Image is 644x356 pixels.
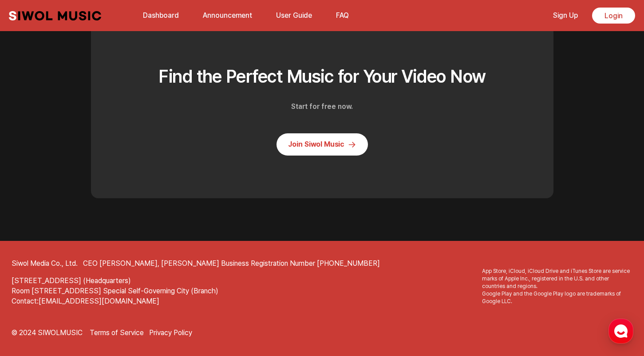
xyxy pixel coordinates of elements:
[592,8,635,24] a: Login
[149,328,192,338] a: Privacy Policy
[12,259,221,269] div: CEO [PERSON_NAME], [PERSON_NAME]
[158,101,487,112] p: Start for free now.
[12,328,83,338] p: © 2024 SIWOLMUSIC
[90,328,144,338] a: Terms of Service
[12,259,78,269] h2: Siwol Media Co., Ltd.
[277,133,368,156] a: Join Siwol Music
[158,62,487,91] h2: Find the Perfect Music for Your Video Now
[12,276,633,286] address: [STREET_ADDRESS] (Headquarters)
[548,6,583,25] a: Sign Up
[138,6,184,25] a: Dashboard
[271,6,317,25] a: User Guide
[221,259,380,269] p: Business Registration Number [PHONE_NUMBER]
[59,282,115,304] a: Messages
[131,295,153,302] span: Settings
[198,6,257,25] a: Announcement
[23,295,38,302] span: Home
[12,286,633,296] address: Room [STREET_ADDRESS] Special Self-Governing City (Branch)
[3,282,59,304] a: Home
[482,268,633,305] span: App Store, iCloud, iCloud Drive and iTunes Store are service marks of Apple Inc., registered in t...
[115,282,170,304] a: Settings
[74,296,100,303] span: Messages
[12,296,633,307] p: Contact: [EMAIL_ADDRESS][DOMAIN_NAME]
[331,5,354,26] button: FAQ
